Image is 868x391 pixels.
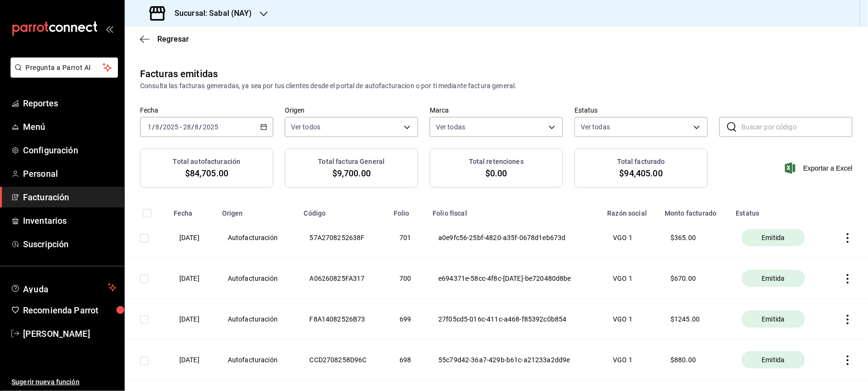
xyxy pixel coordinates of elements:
th: [DATE] [168,218,216,258]
span: [PERSON_NAME] [23,327,117,340]
span: Ver todas [436,122,465,132]
span: Emitida [758,233,789,242]
div: Facturas emitidas [140,67,218,81]
th: Autofacturación [216,299,298,340]
div: Consulta las facturas generadas, ya sea por tus clientes desde el portal de autofacturacion o por... [140,81,853,91]
th: 27f05cd5-016c-411c-a468-f85392c0b854 [427,299,601,340]
input: -- [195,123,199,131]
th: [DATE] [168,340,216,380]
th: 57A2708252638F [298,218,388,258]
th: [DATE] [168,299,216,340]
th: Autofacturación [216,340,298,380]
span: Ayuda [23,282,104,293]
span: Suscripción [23,238,117,251]
span: Ver todos [291,122,320,132]
span: Facturación [23,191,117,204]
span: Pregunta a Parrot AI [26,63,103,73]
h3: Total facturado [617,157,665,167]
th: Código [298,203,388,218]
input: -- [155,123,160,131]
span: Emitida [758,355,789,365]
th: Autofacturación [216,218,298,258]
span: / [160,123,163,131]
span: $94,405.00 [620,167,663,180]
h3: Total factura General [318,157,385,167]
span: $0.00 [485,167,507,180]
h3: Sucursal: Sabal (NAY) [167,8,252,19]
th: 698 [388,340,427,380]
span: Reportes [23,97,117,110]
th: VGO 1 [602,340,659,380]
th: Estatus [730,203,827,218]
th: 699 [388,299,427,340]
th: VGO 1 [602,258,659,299]
input: -- [183,123,191,131]
input: ---- [202,123,219,131]
h3: Total autofacturación [173,157,241,167]
span: Menú [23,120,117,133]
span: Recomienda Parrot [23,304,117,317]
input: Buscar por código [741,117,853,137]
span: Inventarios [23,214,117,227]
label: Estatus [575,107,708,114]
span: Configuración [23,144,117,157]
th: VGO 1 [602,218,659,258]
a: Pregunta a Parrot AI [7,69,118,80]
th: $ 880.00 [659,340,730,380]
span: $9,700.00 [332,167,371,180]
th: Folio [388,203,427,218]
span: Emitida [758,274,789,283]
input: -- [147,123,152,131]
label: Marca [430,107,563,114]
th: Monto facturado [659,203,730,218]
th: a0e9fc56-25bf-4820-a35f-0678d1eb673d [427,218,601,258]
span: Sugerir nueva función [12,377,117,387]
span: / [152,123,155,131]
th: $ 1245.00 [659,299,730,340]
th: VGO 1 [602,299,659,340]
span: Ver todas [581,122,610,132]
span: Regresar [157,34,189,44]
button: open_drawer_menu [106,25,113,33]
th: 55c79d42-36a7-429b-b61c-a21233a2dd9e [427,340,601,380]
th: 700 [388,258,427,299]
th: CCD2708258D96C [298,340,388,380]
span: / [191,123,194,131]
th: $ 365.00 [659,218,730,258]
th: [DATE] [168,258,216,299]
th: $ 670.00 [659,258,730,299]
th: Folio fiscal [427,203,601,218]
button: Pregunta a Parrot AI [11,57,118,78]
span: $84,705.00 [185,167,228,180]
th: e694371e-58cc-4f8c-[DATE]-be720480d8be [427,258,601,299]
th: Fecha [168,203,216,218]
span: / [199,123,202,131]
th: A06260825FA317 [298,258,388,299]
label: Fecha [140,107,273,114]
th: 701 [388,218,427,258]
span: Emitida [758,314,789,324]
input: ---- [163,123,179,131]
span: - [180,123,182,131]
th: Autofacturación [216,258,298,299]
button: Regresar [140,34,189,44]
th: F8A14082526B73 [298,299,388,340]
th: Origen [216,203,298,218]
span: Personal [23,167,117,180]
button: Exportar a Excel [787,162,853,174]
th: Razón social [602,203,659,218]
h3: Total retenciones [469,157,524,167]
label: Origen [285,107,418,114]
